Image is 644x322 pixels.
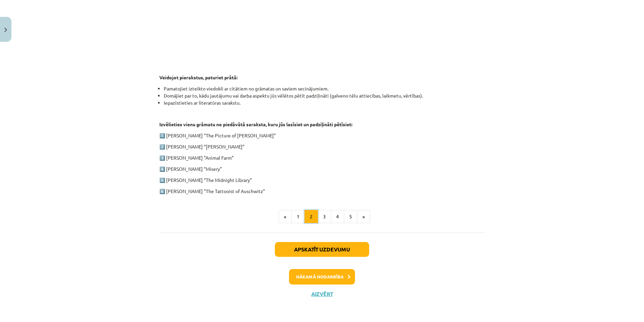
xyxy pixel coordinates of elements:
button: 5 [344,210,357,223]
p: 5️⃣ [PERSON_NAME] “The Midnight Library” [159,177,485,184]
button: 4 [331,210,344,223]
button: Nākamā nodarbība [289,269,355,285]
button: » [357,210,370,223]
strong: Izvēlieties vienu grāmatu no piedāvātā saraksta, kuru jūs lasīsiet un padziļināti pētīsiet: [159,121,352,127]
li: Iepazīstieties ar literatūras sarakstu. [164,99,485,106]
button: Apskatīt uzdevumu [275,242,369,257]
p: 4️⃣ [PERSON_NAME] “Misery” [159,165,485,172]
img: icon-close-lesson-0947bae3869378f0d4975bcd49f059093ad1ed9edebbc8119c70593378902aed.svg [4,28,7,32]
p: 2️⃣ [PERSON_NAME] “[PERSON_NAME]” [159,143,485,150]
button: « [279,210,292,223]
p: 3️⃣ [PERSON_NAME] “Animal Farm” [159,154,485,161]
button: Aizvērt [309,291,335,297]
button: 3 [318,210,331,223]
button: 1 [291,210,305,223]
nav: Page navigation example [159,210,485,223]
li: Pamatojiet izteikto viedokli ar citātiem no grāmatas un saviem secinājumiem. [164,85,485,92]
p: 1️⃣ [PERSON_NAME] “The Picture of [PERSON_NAME]” [159,132,485,139]
button: 2 [304,210,318,223]
strong: Veidojot pierakstus, paturiet prātā: [159,74,237,80]
p: 6️⃣ [PERSON_NAME] “The Tattooist of Auschwitz” [159,188,485,195]
li: Domājiet par to, kādu jautājumu vai darba aspektu jūs vēlētos pētīt padziļināti (galveno tēlu att... [164,92,485,99]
